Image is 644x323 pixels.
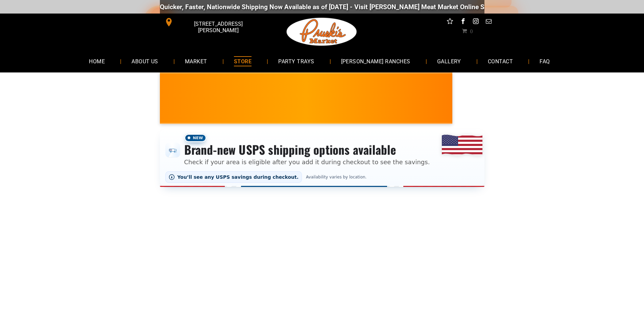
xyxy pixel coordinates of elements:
a: Social network [446,17,454,27]
a: [STREET_ADDRESS][PERSON_NAME] [160,17,263,27]
h3: Brand-new USPS shipping options available [184,142,430,157]
span: [STREET_ADDRESS][PERSON_NAME] [174,17,262,37]
span: [PERSON_NAME] MARKET [423,103,556,114]
a: PARTY TRAYS [268,52,324,70]
a: facebook [458,17,467,27]
a: email [484,17,493,27]
p: Check if your area is eligible after you add it during checkout to see the savings. [184,157,430,167]
a: ABOUT US [121,52,168,70]
span: Availability varies by location. [305,175,368,179]
img: Pruski-s+Market+HQ+Logo2-1920w.png [285,14,358,50]
a: CONTACT [478,52,523,70]
span: New [184,134,207,142]
a: STORE [224,52,262,70]
span: 0 [470,28,473,34]
a: FAQ [529,52,560,70]
div: Quicker, Faster, Nationwide Shipping Now Available as of [DATE] - Visit [PERSON_NAME] Meat Market... [138,3,548,11]
a: MARKET [175,52,217,70]
a: HOME [79,52,115,70]
span: You’ll see any USPS savings during checkout. [177,174,299,180]
a: [DOMAIN_NAME][URL] [482,3,548,11]
a: instagram [471,17,480,27]
a: [PERSON_NAME] RANCHES [331,52,421,70]
div: Shipping options announcement [160,129,484,187]
a: GALLERY [427,52,471,70]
